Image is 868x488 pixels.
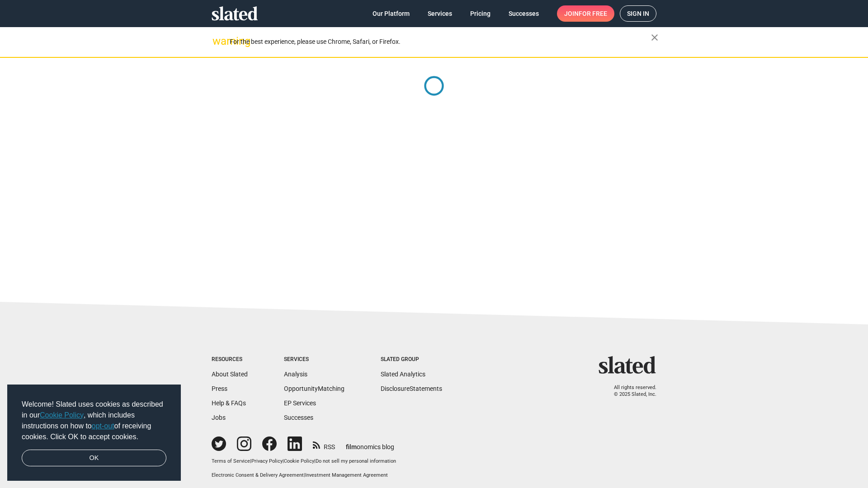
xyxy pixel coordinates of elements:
[346,443,357,450] span: film
[22,399,166,442] span: Welcome! Slated uses cookies as described in our , which includes instructions on how to of recei...
[22,450,166,467] a: dismiss cookie message
[381,371,425,378] a: Slated Analytics
[316,458,396,465] button: Do not sell my personal information
[7,385,181,481] div: cookieconsent
[212,399,246,407] a: Help & FAQs
[284,414,313,421] a: Successes
[365,5,417,22] a: Our Platform
[604,385,656,398] p: All rights reserved. © 2025 Slated, Inc.
[381,385,442,392] a: DisclosureStatements
[557,5,614,22] a: Joinfor free
[230,36,651,48] div: For the best experience, please use Chrome, Safari, or Firefox.
[305,472,388,478] a: Investment Management Agreement
[212,458,250,464] a: Terms of Service
[509,5,539,22] span: Successes
[284,458,314,464] a: Cookie Policy
[627,6,649,21] span: Sign in
[420,5,459,22] a: Services
[501,5,546,22] a: Successes
[212,385,227,392] a: Press
[251,458,283,464] a: Privacy Policy
[381,356,442,363] div: Slated Group
[284,385,344,392] a: OpportunityMatching
[212,414,226,421] a: Jobs
[284,356,344,363] div: Services
[304,472,305,478] span: |
[428,5,452,22] span: Services
[470,5,491,22] span: Pricing
[373,5,410,22] span: Our Platform
[283,458,284,464] span: |
[313,437,335,451] a: RSS
[564,5,607,22] span: Join
[92,422,114,430] a: opt-out
[212,36,223,47] mat-icon: warning
[579,5,607,22] span: for free
[620,5,656,22] a: Sign in
[212,356,248,363] div: Resources
[314,458,316,464] span: |
[284,399,316,407] a: EP Services
[284,371,307,378] a: Analysis
[212,371,248,378] a: About Slated
[463,5,498,22] a: Pricing
[346,436,394,451] a: filmonomics blog
[250,458,251,464] span: |
[649,32,660,43] mat-icon: close
[212,472,304,478] a: Electronic Consent & Delivery Agreement
[40,411,84,419] a: Cookie Policy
